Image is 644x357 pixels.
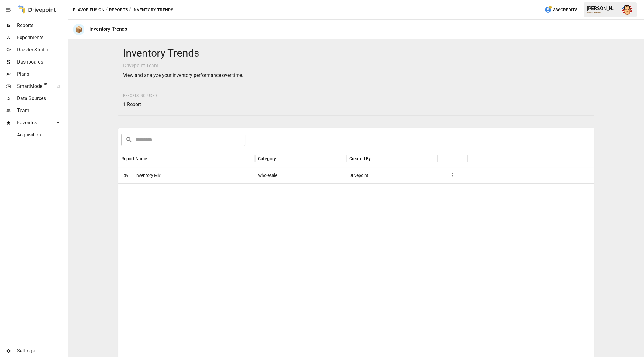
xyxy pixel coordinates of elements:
[17,83,50,90] span: SmartModel
[17,119,50,126] span: Favorites
[135,168,161,183] span: Inventory Mix
[148,154,156,163] button: Sort
[17,58,67,66] span: Dashboards
[553,6,577,14] span: 386 Credits
[89,26,127,32] div: Inventory Trends
[123,62,589,69] p: Drivepoint Team
[371,154,380,163] button: Sort
[17,347,67,355] span: Settings
[349,156,371,161] div: Created By
[622,5,632,15] img: Austin Gardner-Smith
[73,6,105,14] button: Flavor Fusion
[121,171,130,180] span: 🛍
[123,94,157,98] span: Reports Included
[121,156,147,161] div: Report Name
[17,22,67,29] span: Reports
[255,167,346,183] div: Wholesale
[109,6,128,14] button: Reports
[123,72,589,79] p: View and analyze your inventory performance over time.
[277,154,285,163] button: Sort
[17,95,67,102] span: Data Sources
[587,5,618,11] div: [PERSON_NAME]
[106,6,108,14] div: /
[17,131,67,139] span: Acquisition
[17,34,67,41] span: Experiments
[618,1,635,18] button: Austin Gardner-Smith
[129,6,131,14] div: /
[73,24,84,35] div: 📦
[17,107,67,114] span: Team
[17,70,67,78] span: Plans
[123,101,157,108] p: 1 Report
[17,46,67,53] span: Dazzler Studio
[346,167,437,183] div: Drivepoint
[123,47,589,60] h4: Inventory Trends
[542,4,580,15] button: 386Credits
[258,156,276,161] div: Category
[587,11,618,14] div: Flavor Fusion
[43,82,48,89] span: ™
